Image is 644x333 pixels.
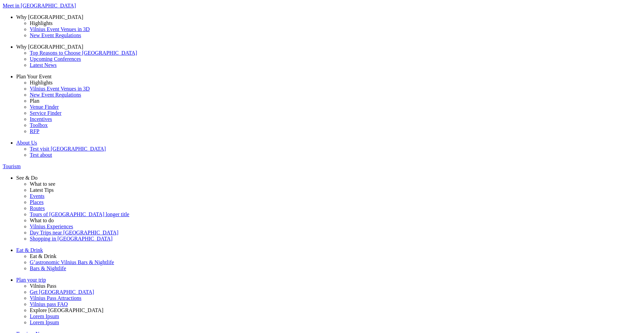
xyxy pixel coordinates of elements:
a: Get [GEOGRAPHIC_DATA] [30,289,641,295]
span: Plan Your Event [16,74,51,79]
span: Venue Finder [30,104,59,110]
span: About Us [16,140,37,146]
a: Routes [30,205,641,211]
span: Toolbox [30,122,48,128]
a: Test visit [GEOGRAPHIC_DATA] [30,146,641,152]
a: Toolbox [30,122,641,128]
span: Vilnius Pass Attractions [30,295,81,301]
span: Why [GEOGRAPHIC_DATA] [16,14,83,20]
span: Highlights [30,20,53,26]
a: Tours of [GEOGRAPHIC_DATA] longer title [30,211,641,217]
span: New Event Regulations [30,92,81,98]
span: Tours of [GEOGRAPHIC_DATA] longer title [30,211,129,217]
span: Highlights [30,80,53,85]
span: Eat & Drink [30,253,56,259]
span: RFP [30,128,39,134]
span: Eat & Drink [16,247,43,253]
span: Vilnius Experiences [30,224,73,229]
a: Vilnius Pass Attractions [30,295,641,301]
span: Routes [30,205,45,211]
span: Meet in [GEOGRAPHIC_DATA] [3,3,76,8]
span: Vilnius Pass [30,283,56,289]
a: Latest News [30,62,641,68]
span: Get [GEOGRAPHIC_DATA] [30,289,94,295]
a: Vilnius pass FAQ [30,301,641,307]
span: Tourism [3,163,21,169]
a: Upcoming Conferences [30,56,641,62]
a: About Us [16,140,641,146]
span: See & Do [16,175,38,181]
span: Plan your trip [16,277,46,283]
span: G’astronomic Vilnius Bars & Nightlife [30,259,114,265]
a: Incentives [30,116,641,122]
a: New Event Regulations [30,32,641,39]
a: RFP [30,128,641,134]
a: Tourism [3,163,641,170]
span: Why [GEOGRAPHIC_DATA] [16,44,83,50]
span: Shopping in [GEOGRAPHIC_DATA] [30,236,113,241]
a: Places [30,199,641,205]
span: Places [30,199,44,205]
span: Explore [GEOGRAPHIC_DATA] [30,307,103,313]
a: Top Reasons to Choose [GEOGRAPHIC_DATA] [30,50,641,56]
span: Vilnius Event Venues in 3D [30,26,90,32]
span: Lorem Ipsum [30,313,59,319]
a: Test about [30,152,641,158]
a: Shopping in [GEOGRAPHIC_DATA] [30,236,641,242]
a: Lorem Ipsum [30,313,641,319]
a: G’astronomic Vilnius Bars & Nightlife [30,259,641,265]
span: Events [30,193,45,199]
a: Day Trips near [GEOGRAPHIC_DATA] [30,230,641,236]
span: What to see [30,181,55,187]
span: Lorem Ipsum [30,319,59,325]
span: New Event Regulations [30,32,81,38]
span: Day Trips near [GEOGRAPHIC_DATA] [30,230,118,235]
a: Plan your trip [16,277,641,283]
a: Vilnius Event Venues in 3D [30,86,641,92]
span: Vilnius pass FAQ [30,301,68,307]
a: New Event Regulations [30,92,641,98]
span: Service Finder [30,110,62,116]
a: Lorem Ipsum [30,319,641,326]
span: What to do [30,217,54,223]
span: Incentives [30,116,52,122]
a: Service Finder [30,110,641,116]
a: Meet in [GEOGRAPHIC_DATA] [3,3,641,9]
span: Bars & Nightlife [30,265,66,271]
span: Vilnius Event Venues in 3D [30,86,90,92]
span: Latest Tips [30,187,54,193]
a: Eat & Drink [16,247,641,253]
span: Plan [30,98,39,104]
a: Bars & Nightlife [30,265,641,272]
a: Vilnius Event Venues in 3D [30,26,641,32]
a: Venue Finder [30,104,641,110]
a: Vilnius Experiences [30,224,641,230]
a: Events [30,193,641,199]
